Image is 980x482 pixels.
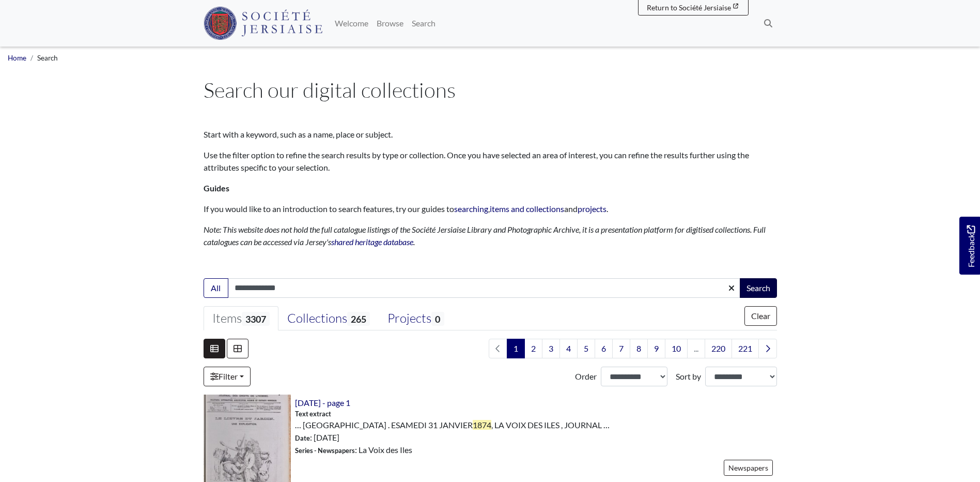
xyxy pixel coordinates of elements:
a: Goto page 4 [559,339,578,358]
a: Goto page 2 [524,339,542,358]
a: shared heritage database [331,237,413,247]
input: Enter one or more search terms... [228,278,741,298]
button: Clear [744,306,777,326]
a: Goto page 10 [665,339,688,358]
a: Next page [758,339,777,358]
span: Series - Newspapers [295,446,355,455]
span: Text extract [295,409,331,419]
strong: Guides [204,183,229,193]
a: Société Jersiaise logo [204,4,323,42]
a: Goto page 221 [732,339,759,358]
div: Projects [387,311,444,326]
a: [DATE] - page 1 [295,398,350,408]
p: If you would like to an introduction to search features, try our guides to , and . [204,203,777,215]
img: Société Jersiaise [204,7,323,40]
span: Return to Société Jersiaise [647,3,731,12]
span: Feedback [965,225,977,267]
span: 0 [431,312,444,326]
button: Search [740,278,777,298]
a: Newspapers [724,460,773,476]
p: Use the filter option to refine the search results by type or collection. Once you have selected ... [204,149,777,174]
div: Items [212,311,270,326]
span: : La Voix des Iles [295,444,412,456]
span: Search [37,54,58,62]
a: projects [578,204,606,214]
div: Collections [287,311,370,326]
a: Goto page 3 [542,339,560,358]
nav: pagination [485,339,777,358]
span: 1874 [473,420,491,430]
em: Note: This website does not hold the full catalogue listings of the Société Jersiaise Library and... [204,224,766,247]
p: Start with a keyword, such as a name, place or subject. [204,128,777,141]
span: Date [295,434,310,442]
li: Previous page [489,339,507,358]
a: Home [8,54,26,62]
a: Welcome [331,13,372,34]
span: Goto page 1 [507,339,525,358]
a: Goto page 220 [705,339,732,358]
a: Goto page 5 [577,339,595,358]
a: Goto page 6 [595,339,613,358]
h1: Search our digital collections [204,78,777,102]
a: Would you like to provide feedback? [959,217,980,275]
span: … [GEOGRAPHIC_DATA] . ESAMEDI 31 JANVIER , LA VOIX DES ILES , JOURNAL … [295,419,610,431]
img: 31st January 1874 - page 1 [204,395,291,482]
a: Goto page 8 [630,339,648,358]
a: Goto page 7 [612,339,630,358]
a: searching [454,204,488,214]
a: Search [408,13,440,34]
span: 3307 [242,312,270,326]
a: Goto page 9 [647,339,665,358]
a: Filter [204,367,251,386]
label: Order [575,370,597,383]
button: All [204,278,228,298]
span: : [DATE] [295,431,339,444]
span: 265 [347,312,370,326]
a: items and collections [490,204,564,214]
label: Sort by [676,370,701,383]
a: Browse [372,13,408,34]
